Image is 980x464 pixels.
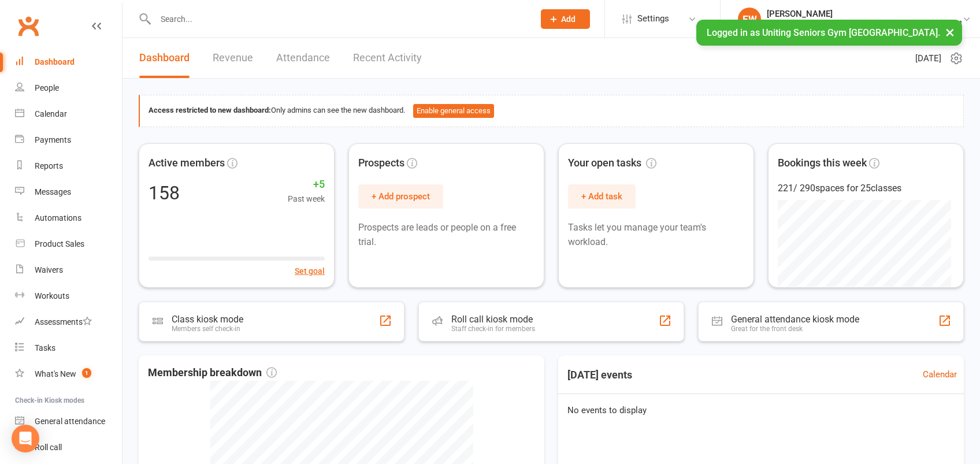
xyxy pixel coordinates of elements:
[15,231,122,257] a: Product Sales
[15,409,122,435] a: General attendance kiosk mode
[451,325,535,333] div: Staff check-in for members
[358,184,443,209] button: + Add prospect
[14,12,43,40] a: Clubworx
[554,394,968,426] div: No events to display
[172,314,243,325] div: Class kiosk mode
[451,314,535,325] div: Roll call kiosk mode
[767,9,962,19] div: [PERSON_NAME]
[288,176,325,193] span: +5
[778,155,867,172] span: Bookings this week
[707,27,940,38] span: Logged in as Uniting Seniors Gym [GEOGRAPHIC_DATA].
[295,265,325,277] button: Set goal
[15,257,122,283] a: Waivers
[915,51,941,65] span: [DATE]
[15,435,122,461] a: Roll call
[213,38,253,78] a: Revenue
[35,161,63,170] div: Reports
[35,443,62,452] div: Roll call
[413,104,494,118] button: Enable general access
[15,179,122,205] a: Messages
[731,314,859,325] div: General attendance kiosk mode
[778,181,954,196] div: 221 / 290 spaces for 25 classes
[276,38,330,78] a: Attendance
[358,220,534,250] p: Prospects are leads or people on a free trial.
[568,155,656,172] span: Your open tasks
[35,187,71,196] div: Messages
[15,75,122,101] a: People
[149,104,955,118] div: Only admins can see the new dashboard.
[35,57,75,66] div: Dashboard
[731,325,859,333] div: Great for the front desk
[35,291,69,300] div: Workouts
[15,361,122,387] a: What's New1
[767,19,962,29] div: Uniting Seniors [PERSON_NAME][GEOGRAPHIC_DATA]
[15,335,122,361] a: Tasks
[82,368,91,378] span: 1
[15,153,122,179] a: Reports
[568,184,636,209] button: + Add task
[15,205,122,231] a: Automations
[35,369,76,378] div: What's New
[35,109,67,118] div: Calendar
[35,239,84,248] div: Product Sales
[15,101,122,127] a: Calendar
[12,425,39,452] div: Open Intercom Messenger
[172,325,243,333] div: Members self check-in
[15,309,122,335] a: Assessments
[35,317,92,326] div: Assessments
[353,38,422,78] a: Recent Activity
[35,83,59,92] div: People
[738,8,761,31] div: EW
[35,265,63,274] div: Waivers
[940,20,960,44] button: ×
[139,38,190,78] a: Dashboard
[561,14,576,24] span: Add
[35,135,71,144] div: Payments
[149,184,180,202] div: 158
[15,283,122,309] a: Workouts
[358,155,404,172] span: Prospects
[637,6,669,32] span: Settings
[15,127,122,153] a: Payments
[558,365,641,385] h3: [DATE] events
[148,365,277,381] span: Membership breakdown
[149,106,271,114] strong: Access restricted to new dashboard:
[288,192,325,205] span: Past week
[923,368,957,381] a: Calendar
[149,155,225,172] span: Active members
[152,11,526,27] input: Search...
[35,417,105,426] div: General attendance
[541,9,590,29] button: Add
[35,213,81,222] div: Automations
[15,49,122,75] a: Dashboard
[35,343,55,352] div: Tasks
[568,220,744,250] p: Tasks let you manage your team's workload.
